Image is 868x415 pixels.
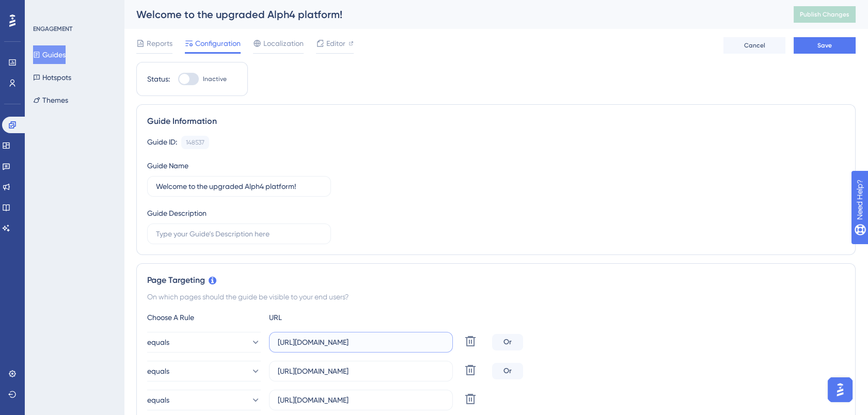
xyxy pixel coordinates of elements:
input: Type your Guide’s Description here [156,228,322,240]
div: URL [269,311,383,324]
iframe: UserGuiding AI Assistant Launcher [825,374,856,405]
span: Need Help? [24,3,65,15]
button: Publish Changes [794,6,856,23]
span: equals [147,365,169,377]
button: Guides [33,45,66,64]
span: Inactive [203,75,227,83]
div: 148537 [186,138,204,147]
input: Type your Guide’s Name here [156,181,322,192]
div: Guide Name [147,159,188,172]
button: equals [147,332,261,353]
span: Configuration [195,37,241,50]
input: yourwebsite.com/path [278,365,444,377]
button: equals [147,390,261,410]
span: equals [147,394,169,406]
span: Save [817,41,832,50]
button: equals [147,361,261,381]
div: Status: [147,73,170,85]
button: Themes [33,91,68,109]
div: Guide Information [147,115,845,127]
div: Or [492,334,523,350]
button: Cancel [723,37,785,54]
div: Guide ID: [147,136,177,149]
span: equals [147,336,169,348]
span: Publish Changes [800,10,849,19]
input: yourwebsite.com/path [278,337,444,348]
div: ENGAGEMENT [33,25,72,33]
button: Save [794,37,856,54]
div: On which pages should the guide be visible to your end users? [147,291,845,303]
span: Cancel [744,41,765,50]
div: Choose A Rule [147,311,261,324]
input: yourwebsite.com/path [278,394,444,406]
div: Guide Description [147,207,207,219]
div: Welcome to the upgraded Alph4 platform! [136,7,768,22]
div: Or [492,363,523,379]
div: Page Targeting [147,274,845,286]
button: Hotspots [33,68,71,87]
span: Reports [147,37,172,50]
span: Editor [326,37,345,50]
span: Localization [263,37,304,50]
